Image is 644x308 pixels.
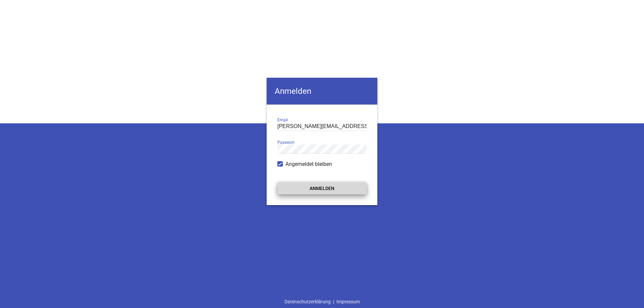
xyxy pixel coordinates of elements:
a: Datenschutzerklärung [282,295,333,308]
a: Impressum [334,295,362,308]
button: Anmelden [277,182,367,194]
span: Angemeldet bleiben [285,160,332,168]
h4: Anmelden [267,78,377,105]
div: | [282,295,362,308]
